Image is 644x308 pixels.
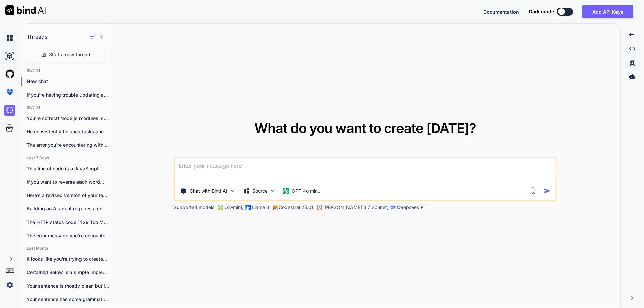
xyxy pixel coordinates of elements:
[26,283,110,289] p: Your sentence is mostly clear, but it...
[26,78,110,85] p: New chat
[21,105,110,110] h2: [DATE]
[21,155,110,161] h2: Last 7 Days
[279,204,315,211] p: Codestral 25.01,
[4,279,15,291] img: settings
[26,192,110,199] p: Here’s a revised version of your text...
[26,296,110,303] p: Your sentence has some grammatical issues and...
[397,204,426,211] p: Deepseek R1
[323,204,388,211] p: [PERSON_NAME] 3.7 Sonnet,
[254,120,476,136] span: What do you want to create [DATE]?
[21,68,110,73] h2: [DATE]
[4,32,15,44] img: chat
[273,205,277,210] img: Mistral-AI
[252,204,271,211] p: Llama 3,
[190,188,227,194] p: Chat with Bind AI
[26,115,110,122] p: You're correct! Node.js modules, such as `net`,...
[4,50,15,62] img: ai-studio
[270,188,275,194] img: Pick Models
[26,232,110,239] p: The error message you're encountering indicates that...
[26,179,110,185] p: If you want to reverse each word...
[26,33,48,41] h1: Threads
[582,5,633,18] button: Add API Keys
[245,205,251,210] img: Llama2
[252,188,268,194] p: Source
[174,204,216,211] p: Supported models:
[21,246,110,251] h2: Last Month
[4,105,15,116] img: darkCloudIdeIcon
[218,205,223,210] img: GPT-4
[529,8,554,15] span: Dark mode
[49,51,90,58] span: Start a new thread
[26,128,110,135] p: He consistently finishes tasks ahead of deadlines,...
[4,86,15,98] img: premium
[317,205,322,210] img: claude
[26,256,110,262] p: It looks like you're trying to create...
[282,188,289,194] img: GPT-4o mini
[26,219,110,226] p: The HTTP status code `429 Too Many...
[224,204,243,211] p: O3-mini,
[26,269,110,276] p: Certainly! Below is a simple implementation of...
[483,9,519,15] span: Documentation
[5,5,46,15] img: Bind AI
[529,187,537,195] img: attachment
[229,188,235,194] img: Pick Tools
[292,188,320,194] p: GPT-4o min..
[4,68,15,80] img: githubLight
[26,91,110,98] p: If you're having trouble updating an HTML...
[26,205,110,212] p: Building an AI agent requires a combination...
[26,165,110,172] p: This line of code is a JavaScript...
[26,142,110,148] p: The error you're encountering with `getAuth()` is...
[390,205,396,210] img: claude
[483,8,519,15] button: Documentation
[544,187,551,194] img: icon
